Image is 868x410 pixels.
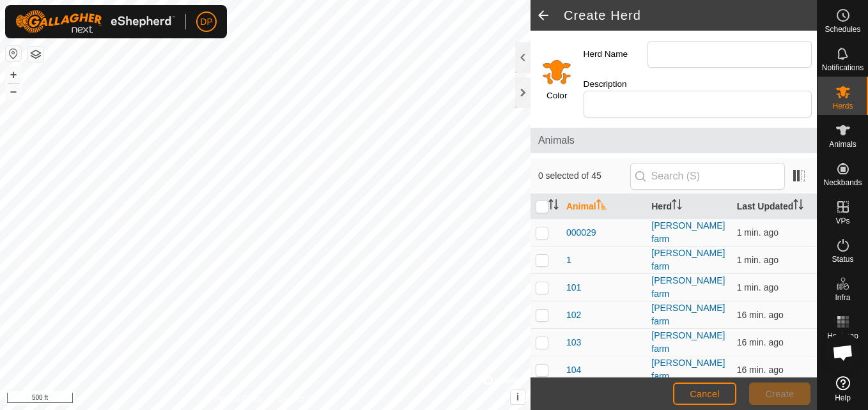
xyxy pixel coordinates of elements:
th: Herd [646,194,731,219]
span: Create [766,389,794,399]
span: i [516,391,519,402]
p-sorticon: Activate to sort [793,201,803,211]
span: Sep 24, 2025, 2:23 PM [737,282,779,292]
span: Help [835,394,851,402]
span: Sep 24, 2025, 2:08 PM [737,310,784,320]
button: i [511,390,525,404]
span: Schedules [825,26,860,33]
div: Open chat [824,333,862,372]
span: Animals [538,133,809,148]
button: Map Layers [28,47,43,62]
button: + [6,67,21,82]
span: Status [832,255,853,263]
div: [PERSON_NAME] farm [651,274,726,301]
span: 104 [566,363,581,377]
span: 102 [566,308,581,322]
span: Sep 24, 2025, 2:23 PM [737,227,779,238]
th: Animal [561,194,646,219]
div: [PERSON_NAME] farm [651,329,726,356]
span: Notifications [822,64,864,72]
div: [PERSON_NAME] farm [651,219,726,246]
span: 0 selected of 45 [538,169,630,183]
div: [PERSON_NAME] farm [651,356,726,383]
a: Privacy Policy [215,393,263,405]
div: [PERSON_NAME] farm [651,247,726,273]
span: Sep 24, 2025, 2:08 PM [737,337,784,347]
span: Sep 24, 2025, 2:23 PM [737,255,779,265]
span: 103 [566,336,581,349]
label: Herd Name [584,41,647,68]
button: Reset Map [6,46,21,61]
h2: Create Herd [564,8,817,23]
input: Search (S) [630,163,785,190]
a: Contact Us [278,393,316,405]
button: Create [749,383,810,405]
span: DP [200,15,212,29]
p-sorticon: Activate to sort [672,201,682,211]
button: – [6,84,21,99]
span: VPs [835,217,849,225]
th: Last Updated [732,194,817,219]
span: Cancel [690,389,720,399]
span: Sep 24, 2025, 2:08 PM [737,365,784,375]
span: 1 [566,254,571,267]
span: Herds [832,102,853,110]
a: Help [818,371,868,407]
span: Infra [835,294,850,301]
span: 101 [566,281,581,294]
button: Cancel [673,383,736,405]
p-sorticon: Activate to sort [596,201,607,211]
label: Color [546,89,567,102]
p-sorticon: Activate to sort [548,201,559,211]
span: 000029 [566,226,596,239]
span: Animals [829,140,856,148]
label: Description [584,78,647,91]
span: Heatmap [827,332,858,340]
div: [PERSON_NAME] farm [651,301,726,328]
span: Neckbands [823,179,862,186]
img: Gallagher Logo [15,10,175,33]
